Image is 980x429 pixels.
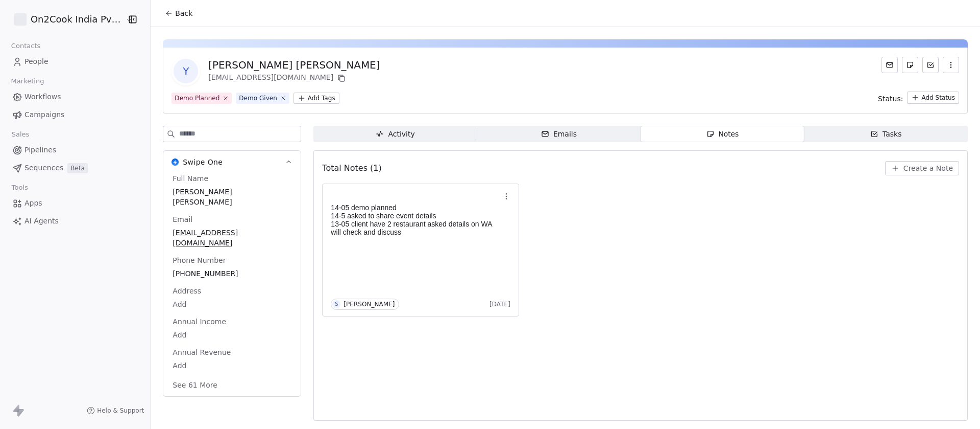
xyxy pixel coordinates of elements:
[159,4,199,22] button: Back
[24,109,64,120] span: Campaigns
[208,58,380,72] div: [PERSON_NAME] [PERSON_NAME]
[8,88,142,105] a: Workflows
[175,8,192,18] span: Back
[183,157,223,167] span: Swipe One
[878,94,903,104] span: Status:
[541,129,577,140] div: Emails
[331,204,500,236] p: 14-05 demo planned 14-5 asked to share event details 13-05 client have 2 restaurant asked details...
[174,59,198,83] span: Y
[7,127,34,142] span: Sales
[173,187,291,207] span: [PERSON_NAME] [PERSON_NAME]
[24,198,42,209] span: Apps
[173,268,291,279] span: [PHONE_NUMBER]
[8,213,142,230] a: AI Agents
[8,142,142,159] a: Pipelines
[173,228,291,248] span: [EMAIL_ADDRESS][DOMAIN_NAME]
[24,56,48,67] span: People
[322,162,381,174] span: Total Notes (1)
[170,214,194,224] span: Email
[293,93,339,104] button: Add Tags
[170,255,228,265] span: Phone Number
[170,317,228,327] span: Annual Income
[170,286,203,296] span: Address
[8,160,142,176] a: SequencesBeta
[7,74,48,89] span: Marketing
[376,129,414,140] div: Activity
[24,92,61,102] span: Workflows
[208,72,380,84] div: [EMAIL_ADDRESS][DOMAIN_NAME]
[171,159,179,166] img: Swipe One
[24,163,63,173] span: Sequences
[239,94,277,103] div: Demo Given
[8,195,142,212] a: Apps
[24,216,59,227] span: AI Agents
[31,13,123,26] span: On2Cook India Pvt. Ltd.
[489,300,510,308] span: [DATE]
[67,163,88,173] span: Beta
[173,299,291,309] span: Add
[163,173,301,396] div: Swipe OneSwipe One
[170,173,210,184] span: Full Name
[12,11,119,28] button: On2Cook India Pvt. Ltd.
[885,161,959,175] button: Create a Note
[8,106,142,123] a: Campaigns
[97,407,144,415] span: Help & Support
[87,407,144,415] a: Help & Support
[344,301,395,308] div: [PERSON_NAME]
[870,129,902,140] div: Tasks
[166,376,224,394] button: See 61 More
[7,180,32,195] span: Tools
[173,360,291,371] span: Add
[24,145,56,155] span: Pipelines
[7,38,45,54] span: Contacts
[8,53,142,70] a: People
[175,94,219,103] div: Demo Planned
[173,330,291,340] span: Add
[163,151,301,173] button: Swipe OneSwipe One
[335,300,338,308] div: S
[170,347,233,357] span: Annual Revenue
[903,163,953,173] span: Create a Note
[907,92,959,104] button: Add Status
